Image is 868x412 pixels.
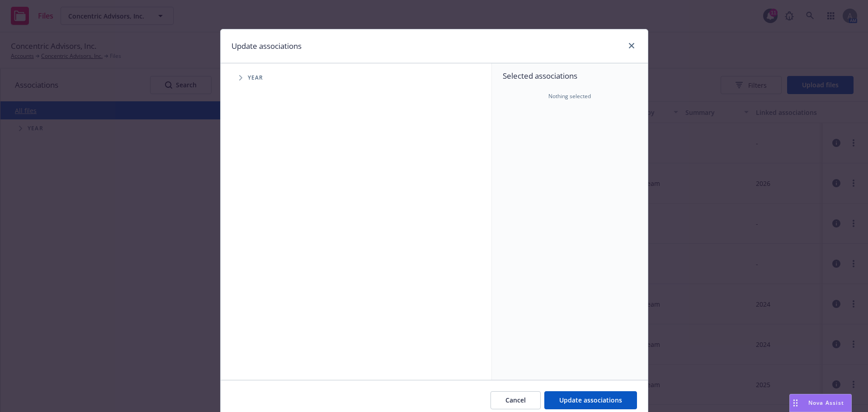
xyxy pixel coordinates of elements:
[503,71,637,81] span: Selected associations
[559,396,622,404] span: Update associations
[626,40,637,51] a: close
[548,92,591,100] span: Nothing selected
[491,391,541,409] button: Cancel
[790,394,801,412] div: Drag to move
[544,391,637,409] button: Update associations
[231,40,302,52] h1: Update associations
[505,396,526,404] span: Cancel
[808,399,844,407] span: Nova Assist
[248,75,264,81] span: Year
[221,69,491,87] div: Tree Example
[789,394,852,412] button: Nova Assist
